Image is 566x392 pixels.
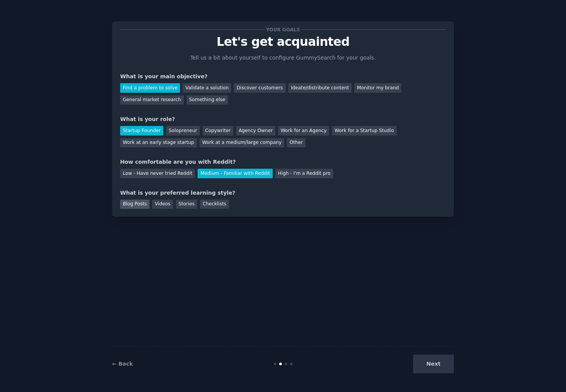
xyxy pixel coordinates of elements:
div: Work for a Startup Studio [332,126,396,136]
div: Blog Posts [120,200,150,209]
div: What is your main objective? [120,73,446,81]
div: Startup Founder [120,126,163,136]
p: Tell us a bit about yourself to configure GummySearch for your goals. [187,54,379,62]
div: Monitor my brand [354,83,401,93]
div: How comfortable are you with Reddit? [120,158,446,166]
div: Low - Have never tried Reddit [120,169,195,178]
div: What is your role? [120,115,446,123]
div: General market research [120,95,184,105]
div: Videos [152,200,173,209]
div: Copywriter [203,126,233,136]
div: Agency Owner [236,126,275,136]
a: ← Back [112,361,133,367]
div: Discover customers [234,83,285,93]
div: Something else [187,95,228,105]
div: Stories [176,200,197,209]
span: Your goals [265,26,301,34]
div: Solopreneur [166,126,199,136]
div: Checklists [200,200,229,209]
div: High - I'm a Reddit pro [275,169,333,178]
div: What is your preferred learning style? [120,189,446,197]
div: Work at an early stage startup [120,138,197,148]
div: Ideate/distribute content [288,83,352,93]
div: Work at a medium/large company [199,138,284,148]
div: Work for an Agency [278,126,329,136]
div: Other [287,138,306,148]
div: Medium - Familiar with Reddit [198,169,272,178]
div: Validate a solution [183,83,231,93]
div: Find a problem to solve [120,83,180,93]
p: Let's get acquainted [120,35,446,48]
